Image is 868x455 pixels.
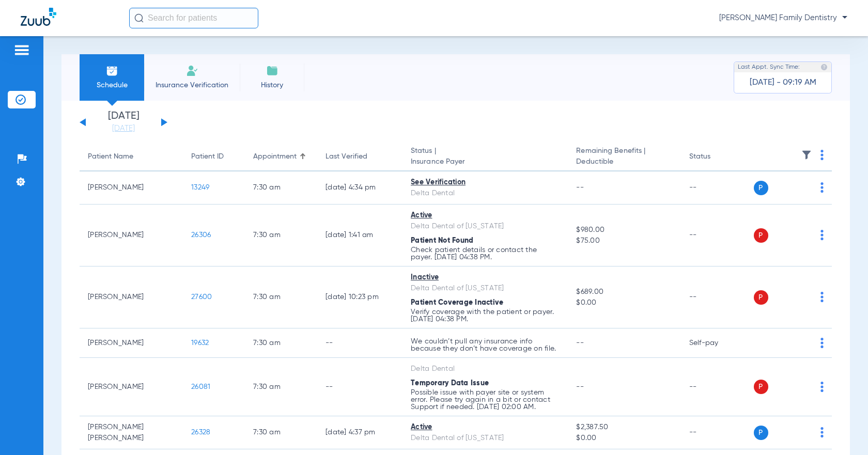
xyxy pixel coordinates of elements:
[21,8,56,26] img: Zuub Logo
[754,228,768,243] span: P
[681,171,751,205] td: --
[191,429,210,436] span: 26328
[681,416,751,449] td: --
[576,156,672,167] span: Deductible
[253,151,309,162] div: Appointment
[576,433,672,444] span: $0.00
[411,177,560,188] div: See Verification
[576,339,584,347] span: --
[80,205,183,266] td: [PERSON_NAME]
[326,151,367,162] div: Last Verified
[317,171,402,205] td: [DATE] 4:34 PM
[820,182,824,193] img: group-dot-blue.svg
[80,266,183,328] td: [PERSON_NAME]
[134,13,144,23] img: Search Icon
[13,44,30,56] img: hamburger-icon
[245,205,317,266] td: 7:30 AM
[247,80,297,90] span: History
[820,230,824,240] img: group-dot-blue.svg
[411,272,560,283] div: Inactive
[411,188,560,199] div: Delta Dental
[191,184,209,191] span: 13249
[326,151,394,162] div: Last Verified
[87,80,136,90] span: Schedule
[253,151,297,162] div: Appointment
[576,184,584,191] span: --
[801,150,812,160] img: filter.svg
[191,151,224,162] div: Patient ID
[411,422,560,433] div: Active
[719,13,847,23] span: [PERSON_NAME] Family Dentistry
[92,123,154,134] a: [DATE]
[754,181,768,195] span: P
[80,171,183,205] td: [PERSON_NAME]
[245,358,317,416] td: 7:30 AM
[681,143,751,171] th: Status
[576,383,584,390] span: --
[317,358,402,416] td: --
[191,339,209,347] span: 19632
[411,210,560,221] div: Active
[245,416,317,449] td: 7:30 AM
[88,151,175,162] div: Patient Name
[820,382,824,392] img: group-dot-blue.svg
[411,221,560,232] div: Delta Dental of [US_STATE]
[266,65,278,77] img: History
[681,358,751,416] td: --
[245,171,317,205] td: 7:30 AM
[129,8,258,28] input: Search for patients
[411,364,560,374] div: Delta Dental
[576,297,672,308] span: $0.00
[411,380,489,387] span: Temporary Data Issue
[820,64,828,71] img: last sync help info
[317,416,402,449] td: [DATE] 4:37 PM
[80,328,183,358] td: [PERSON_NAME]
[411,246,560,261] p: Check patient details or contact the payer. [DATE] 04:38 PM.
[576,225,672,236] span: $980.00
[681,266,751,328] td: --
[191,231,211,239] span: 26306
[576,287,672,297] span: $689.00
[245,328,317,358] td: 7:30 AM
[317,266,402,328] td: [DATE] 10:23 PM
[754,426,768,440] span: P
[80,416,183,449] td: [PERSON_NAME] [PERSON_NAME]
[317,205,402,266] td: [DATE] 1:41 AM
[568,143,680,171] th: Remaining Benefits |
[754,290,768,305] span: P
[411,389,560,411] p: Possible issue with payer site or system error. Please try again in a bit or contact Support if n...
[92,111,154,134] li: [DATE]
[80,358,183,416] td: [PERSON_NAME]
[681,328,751,358] td: Self-pay
[411,299,503,306] span: Patient Coverage Inactive
[750,77,816,88] span: [DATE] - 09:19 AM
[411,308,560,323] p: Verify coverage with the patient or payer. [DATE] 04:38 PM.
[317,328,402,358] td: --
[88,151,133,162] div: Patient Name
[738,62,800,72] span: Last Appt. Sync Time:
[411,433,560,444] div: Delta Dental of [US_STATE]
[411,156,560,167] span: Insurance Payer
[754,380,768,394] span: P
[820,338,824,348] img: group-dot-blue.svg
[411,237,473,244] span: Patient Not Found
[186,65,198,77] img: Manual Insurance Verification
[191,151,237,162] div: Patient ID
[411,338,560,352] p: We couldn’t pull any insurance info because they don’t have coverage on file.
[576,422,672,433] span: $2,387.50
[576,236,672,246] span: $75.00
[402,143,568,171] th: Status |
[820,292,824,302] img: group-dot-blue.svg
[820,150,824,160] img: group-dot-blue.svg
[152,80,232,90] span: Insurance Verification
[245,266,317,328] td: 7:30 AM
[411,283,560,294] div: Delta Dental of [US_STATE]
[681,205,751,266] td: --
[191,383,210,390] span: 26081
[191,293,212,301] span: 27600
[106,65,118,77] img: Schedule
[816,405,868,455] iframe: Chat Widget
